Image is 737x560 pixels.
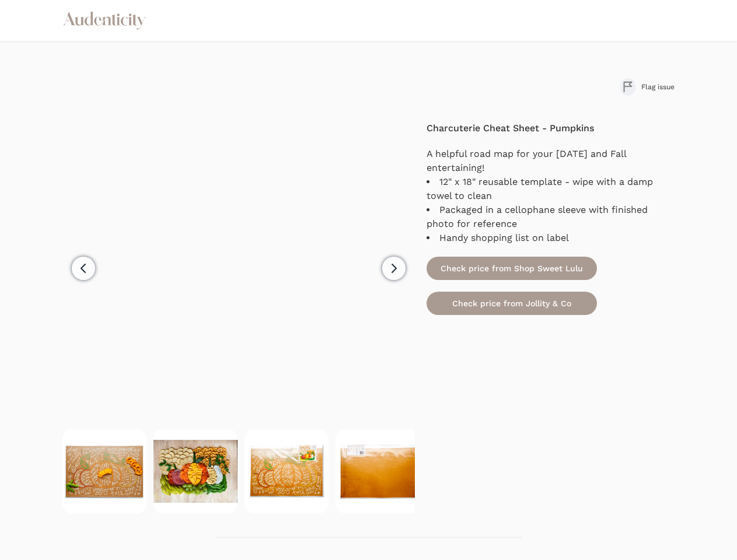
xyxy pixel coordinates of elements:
li: 12" x 18" reusable template - wipe with a damp towel to clean [427,175,675,203]
a: Check price from Shop Sweet Lulu [427,257,597,280]
button: Flag issue [620,78,675,96]
span: Flag issue [641,82,675,92]
a: Check price from Jollity & Co [427,292,597,315]
img: Charcuterie Cheat Sheet - Pumpkins - Shop Sweet Lulu [62,429,146,513]
h4: Charcuterie Cheat Sheet - Pumpkins [427,121,675,135]
li: Packaged in a cellophane sleeve with finished photo for reference [427,203,675,231]
p: A helpful road map for your [DATE] and Fall entertaining! [427,147,675,175]
img: Charcuterie Cheat Sheet - Pumpkins - Shop Sweet Lulu [153,429,237,513]
img: Charcuterie Cheat Sheet - Pumpkins - Shop Sweet Lulu [244,429,329,513]
li: Handy shopping list on label [427,231,675,245]
img: Charcuterie Cheat Sheet - Pumpkins - Shop Sweet Lulu [336,429,420,513]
